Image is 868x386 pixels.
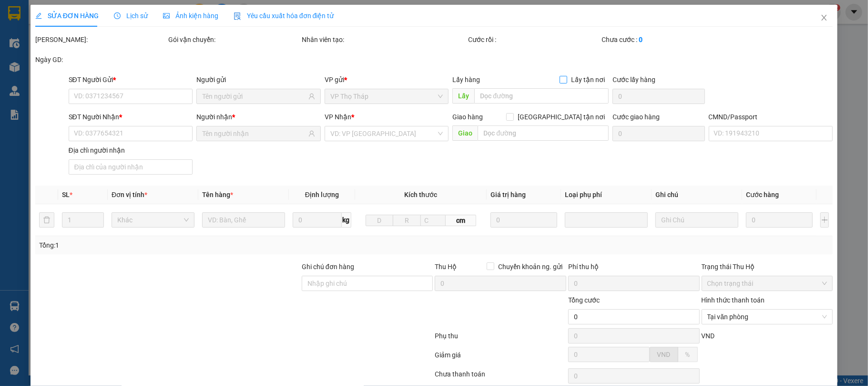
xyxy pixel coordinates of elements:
input: Ghi chú đơn hàng [302,276,433,291]
span: Yêu cầu xuất hóa đơn điện tử [234,12,334,20]
input: Ghi Chú [655,212,738,228]
div: [PERSON_NAME]: [35,34,167,45]
input: 0 [746,212,813,228]
span: SỬA ĐƠN HÀNG [35,12,99,20]
span: Khác [117,213,189,227]
span: Đơn vị tính [112,191,147,198]
div: SĐT Người Gửi [69,74,193,85]
div: VP gửi [325,74,449,85]
span: Định lượng [305,191,339,198]
div: CMND/Passport [709,112,833,122]
input: Tên người nhận [202,128,306,139]
div: Gói vận chuyển: [168,34,300,45]
span: Chuyển khoản ng. gửi [494,261,566,272]
label: Cước giao hàng [613,113,660,121]
input: 0 [490,212,557,228]
label: Ghi chú đơn hàng [302,263,354,271]
div: Chưa thanh toán [434,369,567,386]
input: Cước giao hàng [613,126,705,141]
span: Tên hàng [202,191,233,198]
span: [GEOGRAPHIC_DATA] tận nơi [514,112,609,122]
th: Loại phụ phí [561,186,652,204]
div: SĐT Người Nhận [69,112,193,122]
span: user [308,130,315,137]
span: edit [35,12,42,19]
input: D [366,215,394,226]
b: 0 [639,36,643,43]
button: plus [820,212,829,228]
input: R [393,215,421,226]
span: SL [62,191,70,198]
span: Lấy hàng [452,76,480,83]
span: Cước hàng [746,191,779,198]
div: Phụ thu [434,331,567,347]
span: cm [446,215,476,226]
span: clock-circle [114,12,121,19]
div: Tổng: 1 [39,240,336,250]
button: Close [811,5,837,31]
span: Ảnh kiện hàng [163,12,218,20]
label: Cước lấy hàng [613,76,655,83]
span: Lấy [452,88,474,104]
span: Kích thước [404,191,437,198]
div: Giảm giá [434,350,567,366]
span: Thu Hộ [435,263,457,271]
span: Giao hàng [452,113,483,121]
div: Cước rồi : [468,34,600,45]
span: % [685,351,690,358]
th: Ghi chú [652,186,742,204]
span: Giá trị hàng [490,191,526,198]
span: Chọn trạng thái [707,276,827,291]
span: close [820,14,828,21]
span: picture [163,12,170,19]
span: VND [657,351,671,358]
span: Tại văn phòng [707,310,827,324]
span: user [308,93,315,100]
input: Địa chỉ của người nhận [69,159,193,175]
span: VP Nhận [325,113,351,121]
label: Hình thức thanh toán [702,296,765,304]
div: Người gửi [196,74,321,85]
div: Trạng thái Thu Hộ [702,261,833,272]
input: Dọc đường [474,88,609,104]
div: Ngày GD: [35,54,167,65]
div: Địa chỉ người nhận [69,145,193,156]
input: Dọc đường [478,125,609,141]
img: icon [234,12,241,20]
span: VP Thọ Tháp [330,89,443,104]
button: delete [39,212,54,228]
div: Người nhận [196,112,321,122]
input: VD: Bàn, Ghế [202,212,285,228]
div: Chưa cước : [602,34,733,45]
span: VND [702,332,715,340]
span: Lịch sử [114,12,148,20]
div: Phí thu hộ [568,261,700,276]
span: kg [342,212,351,228]
input: C [420,215,446,226]
div: Nhân viên tạo: [302,34,466,45]
span: Tổng cước [568,296,600,304]
input: Tên người gửi [202,91,306,102]
span: Giao [452,125,478,141]
input: Cước lấy hàng [613,89,705,104]
span: Lấy tận nơi [567,74,609,85]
